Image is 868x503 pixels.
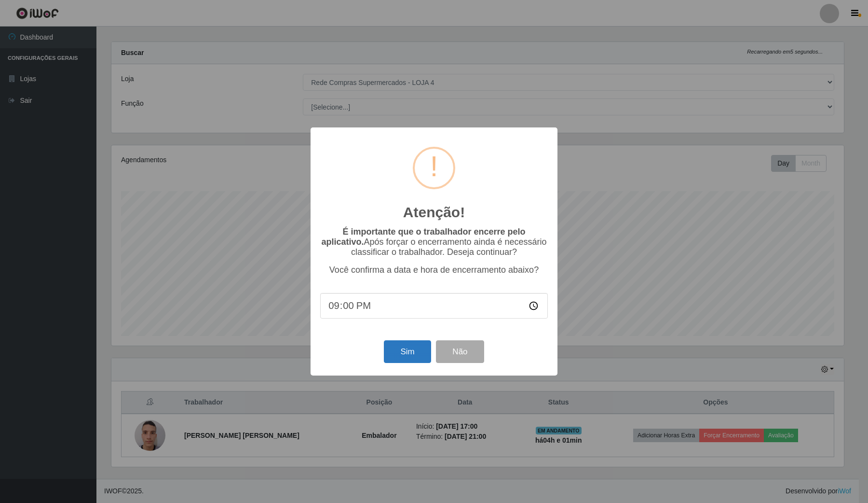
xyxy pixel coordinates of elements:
p: Após forçar o encerramento ainda é necessário classificar o trabalhador. Deseja continuar? [320,227,548,257]
p: Você confirma a data e hora de encerramento abaixo? [320,265,548,275]
b: É importante que o trabalhador encerre pelo aplicativo. [321,227,525,247]
h2: Atenção! [403,204,465,221]
button: Sim [384,340,431,363]
button: Não [436,340,484,363]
